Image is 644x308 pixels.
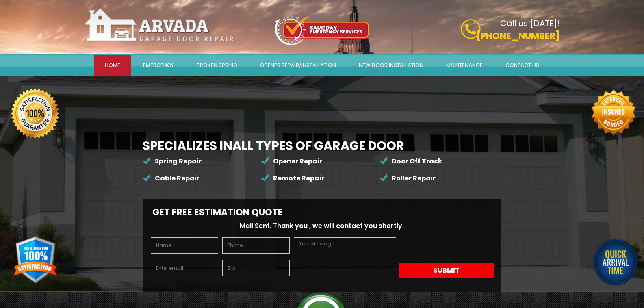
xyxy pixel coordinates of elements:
[275,15,369,45] img: icon-top.png
[222,237,290,254] input: Phone
[379,153,498,170] li: Door Off Track
[410,19,560,43] a: Call us [DATE]! [PHONE_NUMBER]
[240,221,404,230] span: Mail Sent. Thank you , we will contact you shortly.
[261,153,379,170] li: Opener Repair
[436,55,493,76] a: Maintenance
[410,29,560,43] p: [PHONE_NUMBER]
[143,170,261,187] li: Cable Repair
[132,55,184,76] a: Emergency
[94,55,131,76] a: Home
[399,237,494,262] iframe: reCAPTCHA
[222,260,290,276] input: Zip
[186,55,248,76] a: Broken Spring
[348,55,434,76] a: New door installation
[151,237,218,254] input: Name
[232,137,404,154] span: All Types of Garage Door
[147,207,498,218] h2: Get Free Estimation Quote
[151,260,218,276] input: Enter email
[85,7,235,43] img: Arvada.png
[399,263,494,278] button: Submit
[500,17,560,29] b: Call us [DATE]!
[249,55,347,76] a: Opener Repair/Installation
[143,137,404,154] b: Specializes in
[261,170,379,187] li: Remote Repair
[143,153,261,170] li: Spring Repair
[495,55,550,76] a: Contact Us
[379,170,498,187] li: Roller Repair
